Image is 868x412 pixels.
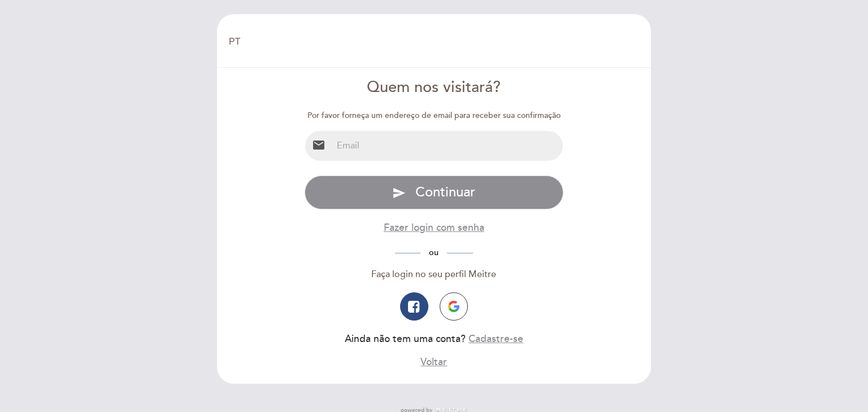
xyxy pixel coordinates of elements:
[392,186,406,200] i: send
[305,110,564,121] div: Por favor forneça um endereço de email para receber sua confirmação
[420,248,447,257] span: ou
[345,333,466,345] span: Ainda não tem uma conta?
[415,184,475,200] span: Continuar
[305,77,564,99] div: Quem nos visitará?
[384,221,484,235] button: Fazer login com senha
[305,176,564,209] button: send Continuar
[305,268,564,281] div: Faça login no seu perfil Meitre
[448,301,459,312] img: icon-google.png
[468,332,523,346] button: Cadastre-se
[312,138,325,152] i: email
[332,131,563,161] input: Email
[420,355,447,369] button: Voltar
